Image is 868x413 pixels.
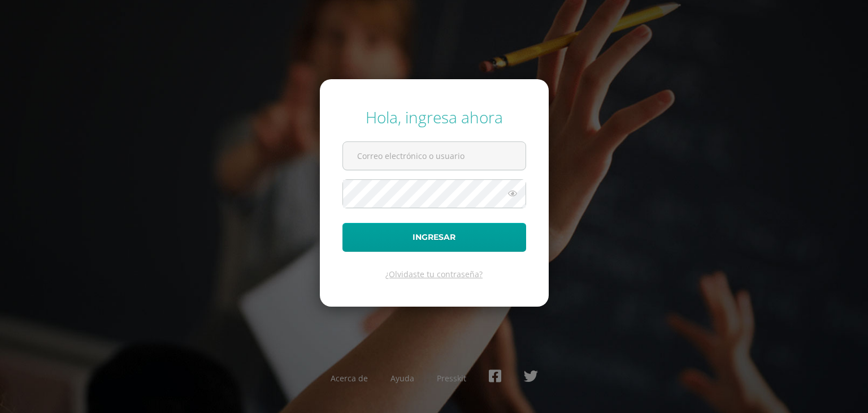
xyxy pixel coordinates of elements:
input: Correo electrónico o usuario [343,142,526,170]
div: Hola, ingresa ahora [342,106,526,128]
a: Presskit [437,373,466,384]
a: ¿Olvidaste tu contraseña? [385,269,483,279]
button: Ingresar [342,223,526,252]
a: Acerca de [331,373,368,384]
a: Ayuda [390,373,414,384]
